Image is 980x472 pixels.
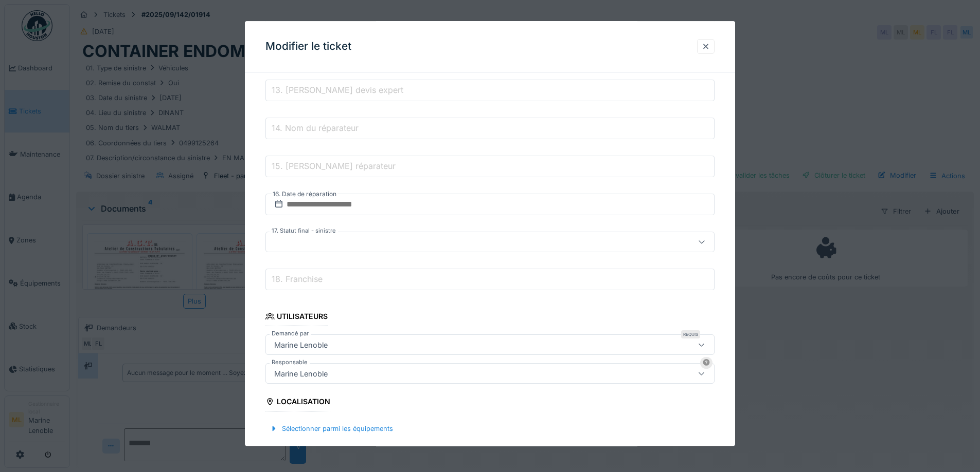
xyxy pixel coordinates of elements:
label: 15. [PERSON_NAME] réparateur [270,160,398,173]
div: Marine Lenoble [270,339,332,351]
label: Demandé par [270,330,311,338]
label: 17. Statut final - sinistre [270,227,338,236]
div: Localisation [265,394,330,412]
div: Utilisateurs [265,309,328,327]
h3: Modifier le ticket [265,40,351,53]
div: Sélectionner parmi les équipements [265,422,397,436]
label: 18. Franchise [270,273,325,286]
label: Responsable [270,358,310,367]
label: 13. [PERSON_NAME] devis expert [270,84,405,97]
div: Marine Lenoble [270,368,332,380]
label: 14. Nom du réparateur [270,122,361,135]
div: Requis [681,331,700,339]
label: 16. Date de réparation [272,189,337,200]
